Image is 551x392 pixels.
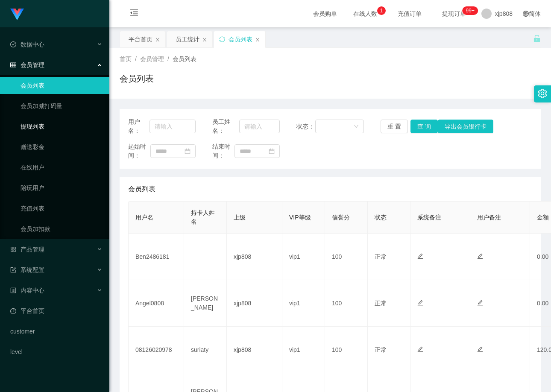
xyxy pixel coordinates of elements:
[381,120,408,133] button: 重 置
[282,234,325,280] td: vip1
[375,253,387,260] span: 正常
[227,327,282,373] td: xjp808
[219,36,225,42] i: 图标: sync
[417,346,423,352] i: 图标: edit
[149,120,196,133] input: 请输入
[477,300,483,306] i: 图标: edit
[21,179,103,196] a: 陪玩用户
[375,300,387,307] span: 正常
[282,327,325,373] td: vip1
[255,37,260,42] i: 图标: close
[21,97,103,114] a: 会员加减打码量
[184,327,227,373] td: suriaty
[135,56,137,62] span: /
[21,200,103,217] a: 充值列表
[533,35,541,42] i: 图标: unlock
[212,117,239,135] span: 员工姓名：
[229,31,252,47] div: 会员列表
[10,9,24,20] img: logo.9652507e.png
[128,117,149,135] span: 用户名：
[393,11,426,17] span: 充值订单
[10,62,16,68] i: 图标: table
[537,214,549,221] span: 金额
[176,31,199,47] div: 员工统计
[375,346,387,353] span: 正常
[202,37,207,42] i: 图标: close
[120,56,132,62] span: 首页
[282,280,325,327] td: vip1
[120,72,154,85] h1: 会员列表
[239,120,279,133] input: 请输入
[417,214,441,221] span: 系统备注
[463,6,478,15] sup: 315
[10,287,16,293] i: 图标: profile
[380,6,383,15] p: 1
[10,343,103,360] a: level
[477,346,483,352] i: 图标: edit
[349,11,381,17] span: 在线人数
[21,77,103,94] a: 会员列表
[325,327,368,373] td: 100
[185,148,191,154] i: 图标: calendar
[10,287,44,294] span: 内容中心
[120,0,149,28] i: 图标: menu-fold
[10,61,44,68] span: 会员管理
[21,118,103,135] a: 提现列表
[375,214,387,221] span: 状态
[10,41,44,48] span: 数据中心
[21,220,103,237] a: 会员加扣款
[269,148,275,154] i: 图标: calendar
[191,209,215,225] span: 持卡人姓名
[128,142,150,160] span: 起始时间：
[354,124,359,130] i: 图标: down
[538,89,547,98] i: 图标: setting
[438,120,493,133] button: 导出会员银行卡
[128,184,155,194] span: 会员列表
[10,302,103,319] a: 图标: dashboard平台首页
[184,280,227,327] td: [PERSON_NAME]
[10,323,103,340] a: customer
[477,214,501,221] span: 用户备注
[438,11,470,17] span: 提现订单
[212,142,234,160] span: 结束时间：
[129,234,184,280] td: Ben2486181
[10,246,16,252] i: 图标: appstore-o
[140,56,164,62] span: 会员管理
[167,56,169,62] span: /
[234,214,246,221] span: 上级
[21,159,103,176] a: 在线用户
[289,214,311,221] span: VIP等级
[173,56,196,62] span: 会员列表
[377,6,386,15] sup: 1
[477,253,483,259] i: 图标: edit
[227,280,282,327] td: xjp808
[410,120,438,133] button: 查 询
[10,246,44,253] span: 产品管理
[325,234,368,280] td: 100
[129,327,184,373] td: 08126020978
[417,253,423,259] i: 图标: edit
[135,214,153,221] span: 用户名
[10,41,16,47] i: 图标: check-circle-o
[227,234,282,280] td: xjp808
[21,138,103,155] a: 赠送彩金
[325,280,368,327] td: 100
[10,266,44,273] span: 系统配置
[10,267,16,273] i: 图标: form
[155,37,160,42] i: 图标: close
[296,122,315,131] span: 状态：
[417,300,423,306] i: 图标: edit
[129,31,152,47] div: 平台首页
[332,214,350,221] span: 信誉分
[129,280,184,327] td: Angel0808
[523,11,529,17] i: 图标: global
